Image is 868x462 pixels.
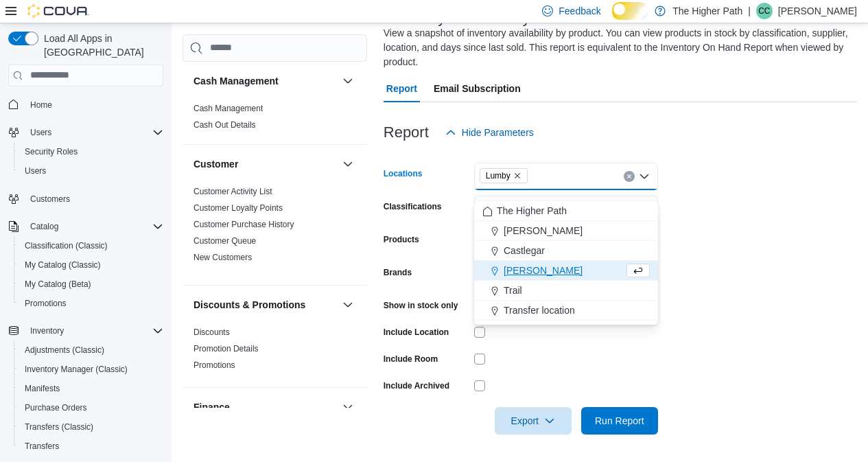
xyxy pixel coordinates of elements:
label: Classifications [384,201,442,212]
span: CC [758,3,770,19]
span: Catalog [25,218,163,235]
a: Classification (Classic) [19,238,113,254]
button: The Higher Path [474,201,658,221]
span: Purchase Orders [25,402,87,413]
a: Transfers [19,438,64,454]
span: Discounts [193,327,230,338]
a: Promotions [193,360,235,370]
button: Hide Parameters [440,119,539,146]
label: Locations [384,168,423,179]
span: Catalog [30,221,58,232]
span: Cash Out Details [193,119,256,130]
a: Promotion Details [193,344,259,354]
button: Customer [193,157,337,171]
span: Manifests [19,380,163,397]
div: View a snapshot of inventory availability by product. You can view products in stock by classific... [384,26,850,69]
button: Discounts & Promotions [340,297,356,313]
span: Customer Purchase History [193,219,294,230]
span: Security Roles [25,146,78,157]
span: Email Subscription [434,75,521,102]
span: [PERSON_NAME] [504,264,583,277]
span: Inventory Manager (Classic) [25,364,128,375]
button: Transfer location [474,301,658,321]
button: Remove Lumby from selection in this group [513,172,521,180]
span: Users [19,163,163,179]
button: My Catalog (Classic) [14,255,169,275]
a: Cash Out Details [193,120,256,130]
button: Inventory [3,321,169,340]
span: Cash Management [193,103,263,114]
a: Manifests [19,380,65,397]
button: Users [25,124,57,141]
span: Transfers [19,438,163,454]
p: The Higher Path [672,3,742,19]
button: Clear input [624,171,635,182]
button: Users [14,161,169,181]
button: Purchase Orders [14,398,169,417]
button: Transfers [14,437,169,456]
span: Trail [504,284,522,297]
a: Customer Purchase History [193,220,294,229]
button: Inventory Manager (Classic) [14,360,169,379]
a: Promotions [19,295,72,312]
button: Discounts & Promotions [193,298,337,312]
span: Promotion Details [193,343,259,354]
span: My Catalog (Classic) [19,257,163,273]
span: My Catalog (Beta) [25,279,91,290]
button: Trail [474,281,658,301]
div: Cash Management [183,100,367,144]
span: Transfers (Classic) [19,419,163,435]
a: New Customers [193,253,252,262]
h3: Customer [193,157,238,171]
button: Inventory [25,323,69,339]
span: Adjustments (Classic) [25,345,104,356]
label: Include Archived [384,380,449,391]
button: Transfers (Classic) [14,417,169,437]
span: Feedback [559,4,600,18]
button: Customer [340,156,356,172]
span: Hide Parameters [462,126,534,139]
a: Transfers (Classic) [19,419,99,435]
p: | [748,3,751,19]
span: Classification (Classic) [19,238,163,254]
span: Transfers (Classic) [25,421,93,432]
button: Classification (Classic) [14,236,169,255]
h3: Cash Management [193,74,279,88]
div: Cheyienne Cunningham [756,3,773,19]
span: New Customers [193,252,252,263]
button: Catalog [3,217,169,236]
span: Home [25,96,163,113]
button: Finance [193,400,337,414]
span: Classification (Classic) [25,240,108,251]
a: Inventory Manager (Classic) [19,361,133,378]
span: Run Report [595,414,644,428]
a: Customer Loyalty Points [193,203,283,213]
a: Cash Management [193,104,263,113]
button: My Catalog (Beta) [14,275,169,294]
span: Castlegar [504,244,545,257]
button: Castlegar [474,241,658,261]
button: Run Report [581,407,658,435]
span: Manifests [25,383,60,394]
span: Users [30,127,51,138]
a: Adjustments (Classic) [19,342,110,358]
a: Customers [25,191,75,207]
button: Users [3,123,169,142]
a: Customer Queue [193,236,256,246]
a: My Catalog (Classic) [19,257,106,273]
label: Include Location [384,327,449,338]
button: Customers [3,189,169,209]
span: Transfer location [504,303,575,317]
button: [PERSON_NAME] [474,221,658,241]
span: My Catalog (Beta) [19,276,163,292]
button: Export [495,407,572,435]
label: Show in stock only [384,300,458,311]
h3: Discounts & Promotions [193,298,305,312]
a: Users [19,163,51,179]
button: Promotions [14,294,169,313]
label: Brands [384,267,412,278]
span: Customer Loyalty Points [193,203,283,213]
button: Close list of options [639,171,650,182]
h3: Finance [193,400,230,414]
